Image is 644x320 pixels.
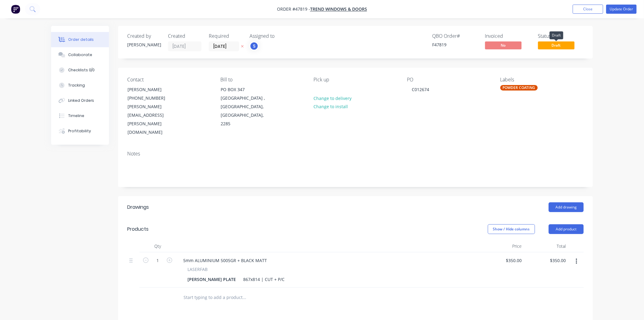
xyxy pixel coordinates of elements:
span: LASERFAB [187,266,208,272]
div: Drawings [127,204,149,211]
div: [PERSON_NAME] [127,41,161,48]
div: F47819 [432,41,478,48]
button: Change to install [310,102,351,111]
button: Close [573,5,603,14]
div: Pick up [314,77,397,83]
div: PO BOX 347[GEOGRAPHIC_DATA] , [GEOGRAPHIC_DATA], [GEOGRAPHIC_DATA], 2285 [215,85,276,128]
div: Products [127,226,149,233]
div: Assigned to [250,33,310,39]
div: Draft [550,31,563,39]
div: [PERSON_NAME][PHONE_NUMBER][PERSON_NAME][EMAIL_ADDRESS][PERSON_NAME][DOMAIN_NAME] [122,85,183,137]
div: Invoiced [485,33,531,39]
button: Change to delivery [310,94,355,102]
div: Notes [127,151,584,157]
div: Created [168,33,201,39]
div: Status [538,33,584,39]
div: 867x814 | CUT + P/C [241,275,287,284]
div: [GEOGRAPHIC_DATA] , [GEOGRAPHIC_DATA], [GEOGRAPHIC_DATA], 2285 [221,94,271,128]
button: Timeline [51,108,109,123]
div: Total [524,240,569,252]
div: [PHONE_NUMBER] [128,94,178,102]
div: Required [209,33,242,39]
span: Order #47819 - [277,6,310,12]
button: Add product [549,224,584,234]
div: [PERSON_NAME][EMAIL_ADDRESS][PERSON_NAME][DOMAIN_NAME] [128,102,178,137]
div: Timeline [68,113,84,119]
div: Bill to [220,77,304,83]
div: Qty [139,240,176,252]
button: Profitability [51,123,109,139]
div: [PERSON_NAME] [128,85,178,94]
div: PO BOX 347 [221,85,271,94]
button: Order details [51,32,109,47]
div: QBO Order # [432,33,478,39]
div: [PERSON_NAME] PLATE [185,275,238,284]
a: TREND WINDOWS & DOORS [310,6,367,12]
span: Draft [538,41,575,49]
button: S [250,41,259,51]
input: Start typing to add a product... [183,291,305,304]
button: Checklists 0/0 [51,62,109,78]
div: POWDER COATING [500,85,538,91]
button: Linked Orders [51,93,109,108]
div: PO [407,77,490,83]
div: 5mm ALUMINIUM 5005GR + BLACK MATT [178,256,272,265]
button: Show / Hide columns [488,224,535,234]
img: Factory [11,5,20,14]
button: Update Order [606,5,637,14]
button: Add drawing [549,202,584,212]
div: Checklists 0/0 [68,67,95,73]
div: Collaborate [68,52,92,58]
div: Order details [68,37,94,42]
div: C012674 [407,85,434,94]
div: Created by [127,33,161,39]
button: Collaborate [51,47,109,62]
div: Price [480,240,524,252]
span: No [485,41,522,49]
div: Linked Orders [68,98,94,103]
div: Labels [500,77,584,83]
div: Contact [127,77,211,83]
div: Tracking [68,83,85,88]
div: Profitability [68,128,91,134]
button: Tracking [51,78,109,93]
